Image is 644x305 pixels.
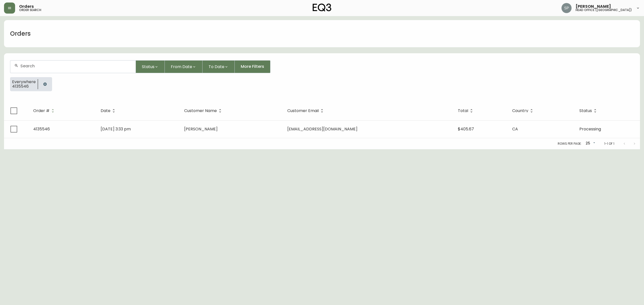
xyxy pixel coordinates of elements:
span: Date [101,109,110,112]
span: Total [458,109,475,113]
span: [PERSON_NAME] [184,126,218,132]
span: Order # [33,109,50,112]
img: logo [313,4,331,12]
span: From Date [171,64,192,70]
span: Total [458,109,468,112]
span: [EMAIL_ADDRESS][DOMAIN_NAME] [287,126,357,132]
span: Orders [19,5,34,9]
h5: head office ([GEOGRAPHIC_DATA]) [576,9,632,12]
span: Status [579,109,592,112]
span: Customer Name [184,109,223,113]
button: To Date [203,60,235,73]
span: To Date [209,64,224,70]
h5: order search [19,9,41,12]
span: Country [512,109,528,112]
img: 0cb179e7bf3690758a1aaa5f0aafa0b4 [561,3,572,13]
span: 4135546 [12,84,36,89]
span: Everywhere [12,80,36,84]
span: [PERSON_NAME] [576,5,611,9]
h1: Orders [10,29,31,38]
button: Status [136,60,165,73]
button: From Date [165,60,203,73]
p: Rows per page: [558,141,582,146]
span: Customer Name [184,109,217,112]
span: More Filters [241,64,264,69]
span: [DATE] 3:33 pm [101,126,131,132]
span: CA [512,126,518,132]
span: Customer Email [287,109,319,112]
span: Status [579,109,598,113]
p: 1-1 of 1 [604,141,614,146]
span: Customer Email [287,109,325,113]
span: Processing [579,126,601,132]
div: 25 [584,139,596,148]
button: More Filters [235,60,270,73]
span: Status [142,64,154,70]
span: 4135546 [33,126,50,132]
span: Date [101,109,117,113]
span: $405.67 [458,126,474,132]
input: Search [20,64,132,68]
span: Country [512,109,535,113]
span: Order # [33,109,56,113]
